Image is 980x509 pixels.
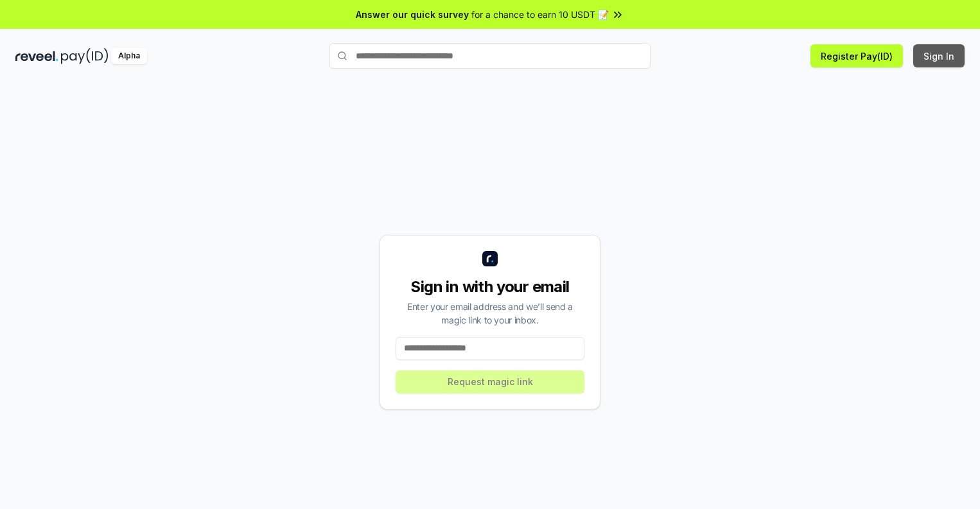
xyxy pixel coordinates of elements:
[471,8,609,21] span: for a chance to earn 10 USDT 📝
[396,300,584,327] div: Enter your email address and we’ll send a magic link to your inbox.
[356,8,469,21] span: Answer our quick survey
[810,44,903,67] button: Register Pay(ID)
[396,277,584,297] div: Sign in with your email
[61,48,109,64] img: pay_id
[111,48,147,64] div: Alpha
[913,44,965,67] button: Sign In
[482,251,498,266] img: logo_small
[15,48,58,64] img: reveel_dark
